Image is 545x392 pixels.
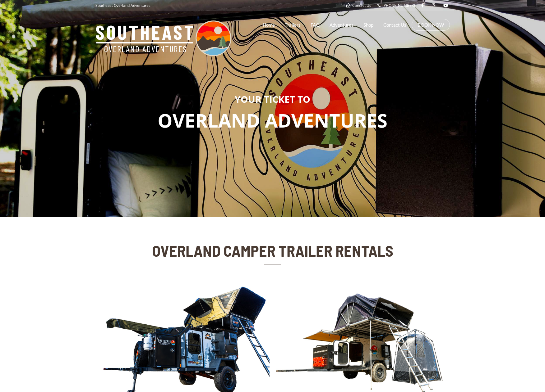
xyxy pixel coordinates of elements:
[418,22,444,28] a: BOOK NOW
[5,107,540,134] p: OVERLAND ADVENTURES
[150,242,395,259] h2: OVERLAND CAMPER TRAILER RENTALS
[383,17,406,33] a: Contact Us
[5,94,540,104] h3: YOUR TICKET TO
[346,3,371,8] a: Contact Us
[352,3,371,8] span: Contact Us
[330,17,353,33] a: Adventures
[285,17,301,33] a: Trailers
[311,17,320,33] a: FAQ
[263,17,275,33] a: Home
[382,3,415,8] span: [PHONE_NUMBER]
[377,3,415,8] a: [PHONE_NUMBER]
[363,17,373,33] a: Shop
[95,20,231,56] img: Southeast Overland Adventures
[95,2,150,10] p: Southeast Overland Adventures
